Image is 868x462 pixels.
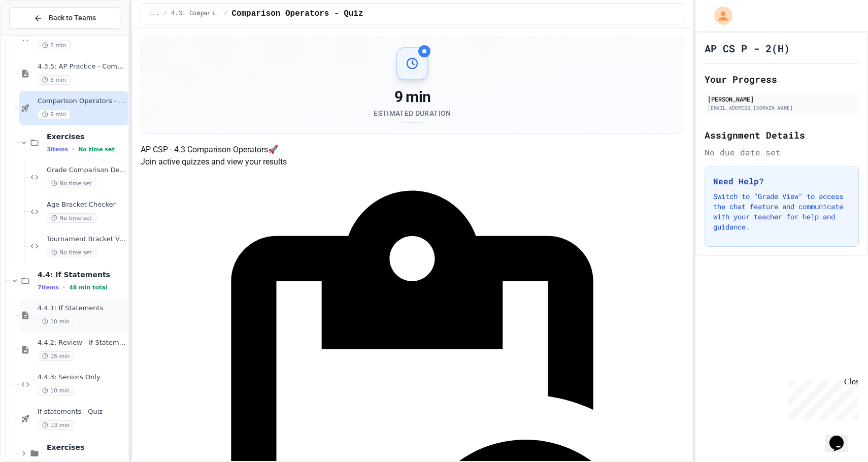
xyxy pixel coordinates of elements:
[825,421,858,452] iframe: chat widget
[38,420,74,430] span: 13 min
[47,179,96,188] span: No time set
[38,110,71,119] span: 9 min
[148,10,159,18] span: ...
[705,72,859,86] h2: Your Progress
[47,166,126,175] span: Grade Comparison Debugger
[47,132,126,141] span: Exercises
[49,13,96,23] span: Back to Teams
[163,10,167,18] span: /
[374,108,451,118] div: Estimated Duration
[141,144,684,156] h4: AP CSP - 4.3 Comparison Operators 🚀
[47,443,126,452] span: Exercises
[47,213,96,223] span: No time set
[38,97,126,106] span: Comparison Operators - Quiz
[708,94,856,104] div: [PERSON_NAME]
[705,41,790,55] h1: AP CS P - 2(H)
[47,235,126,244] span: Tournament Bracket Validator
[141,156,684,168] p: Join active quizzes and view your results
[713,175,850,187] h3: Need Help?
[38,408,126,416] span: If statements - Quiz
[38,373,126,382] span: 4.4.3: Seniors Only
[9,7,120,29] button: Back to Teams
[38,351,74,361] span: 15 min
[705,146,859,158] div: No due date set
[705,128,859,142] h2: Assignment Details
[69,284,107,291] span: 48 min total
[171,10,220,18] span: 4.3: Comparison Operators
[374,88,451,106] div: 9 min
[38,62,126,71] span: 4.3.5: AP Practice - Comparison Operators
[38,317,74,326] span: 10 min
[72,145,74,153] span: •
[713,191,850,232] p: Switch to "Grade View" to access the chat feature and communicate with your teacher for help and ...
[38,75,71,85] span: 5 min
[47,248,96,257] span: No time set
[38,284,59,291] span: 7 items
[47,201,126,209] span: Age Bracket Checker
[38,270,126,279] span: 4.4: If Statements
[63,283,65,291] span: •
[231,8,363,20] span: Comparison Operators - Quiz
[4,4,70,64] div: Chat with us now!Close
[784,377,858,420] iframe: chat widget
[224,10,227,18] span: /
[38,304,126,313] span: 4.4.1: If Statements
[38,41,71,50] span: 5 min
[38,386,74,395] span: 10 min
[78,146,115,153] span: No time set
[704,4,735,27] div: My Account
[708,104,856,112] div: [EMAIL_ADDRESS][DOMAIN_NAME]
[47,146,68,153] span: 3 items
[38,339,126,347] span: 4.4.2: Review - If Statements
